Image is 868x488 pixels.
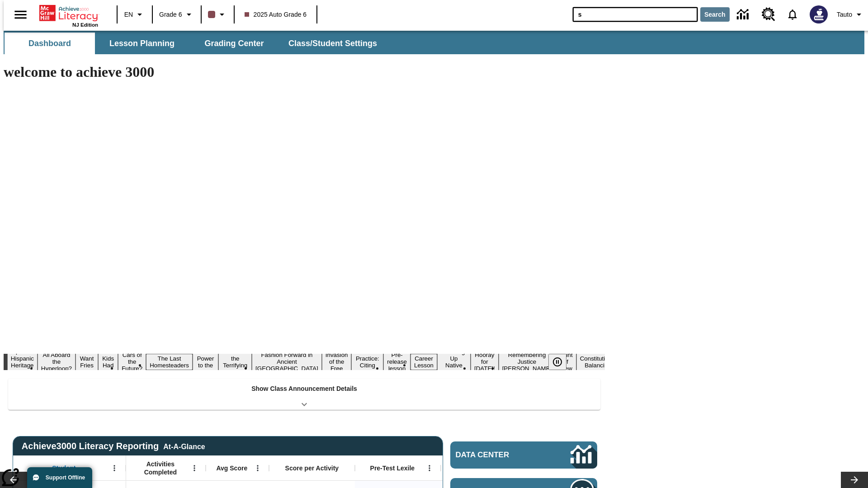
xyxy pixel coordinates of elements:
button: Open side menu [7,1,34,28]
button: Grading Center [189,33,279,54]
button: Slide 11 Mixed Practice: Citing Evidence [351,347,383,377]
button: Slide 7 Solar Power to the People [193,347,219,377]
span: Score per Activity [285,464,339,472]
span: Tauto [837,10,852,19]
button: Grade: Grade 6, Select a grade [156,6,198,23]
button: Slide 14 Cooking Up Native Traditions [437,347,471,377]
button: Slide 4 Dirty Jobs Kids Had To Do [98,340,118,384]
div: Show Class Announcement Details [8,379,600,410]
div: Pause [548,354,576,370]
div: SubNavbar [4,31,864,54]
button: Lesson carousel, Next [841,472,868,488]
button: Open Menu [423,461,436,475]
p: Show Class Announcement Details [251,384,357,394]
button: Class/Student Settings [281,33,384,54]
button: Slide 13 Career Lesson [410,354,437,370]
button: Slide 3 Do You Want Fries With That? [75,340,98,384]
button: Select a new avatar [804,3,833,26]
button: Slide 2 All Aboard the Hyperloop? [38,350,75,373]
button: Slide 8 Attack of the Terrifying Tomatoes [218,347,252,377]
a: Home [39,4,98,22]
button: Slide 1 ¡Viva Hispanic Heritage Month! [7,347,38,377]
button: Dashboard [5,33,95,54]
span: Activities Completed [131,460,190,476]
span: Data Center [456,450,540,460]
span: EN [124,10,133,19]
div: SubNavbar [4,33,385,54]
a: Resource Center, Will open in new tab [756,2,781,27]
span: Student [52,464,75,472]
button: Support Offline [27,467,92,488]
button: Slide 15 Hooray for Constitution Day! [471,350,499,373]
button: Slide 6 The Last Homesteaders [146,354,193,370]
button: Open Menu [188,461,201,475]
span: Achieve3000 Literacy Reporting [22,441,205,451]
div: Home [39,3,98,28]
input: search field [573,7,698,22]
a: Data Center [450,441,597,469]
span: Grade 6 [159,10,182,19]
h1: welcome to achieve 3000 [4,64,605,80]
button: Open Menu [251,461,264,475]
button: Slide 12 Pre-release lesson [383,350,410,373]
span: Avg Score [216,464,247,472]
button: Profile/Settings [833,6,868,23]
button: Language: EN, Select a language [120,6,149,23]
a: Data Center [731,2,756,27]
button: Slide 16 Remembering Justice O'Connor [499,350,556,373]
button: Lesson Planning [97,33,187,54]
button: Slide 10 The Invasion of the Free CD [322,343,352,380]
span: NJ Edition [72,22,98,28]
img: Avatar [810,5,828,23]
button: Open Menu [108,461,121,475]
a: Notifications [781,3,804,26]
button: Slide 9 Fashion Forward in Ancient Rome [252,350,322,373]
span: Support Offline [46,474,85,481]
span: 2025 Auto Grade 6 [245,10,307,19]
button: Class color is dark brown. Change class color [204,6,231,23]
button: Slide 18 The Constitution's Balancing Act [576,347,620,377]
span: Pre-Test Lexile [370,464,415,472]
button: Pause [548,354,566,370]
button: Slide 5 Cars of the Future? [118,350,146,373]
div: At-A-Glance [163,441,205,451]
button: Search [700,7,730,22]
